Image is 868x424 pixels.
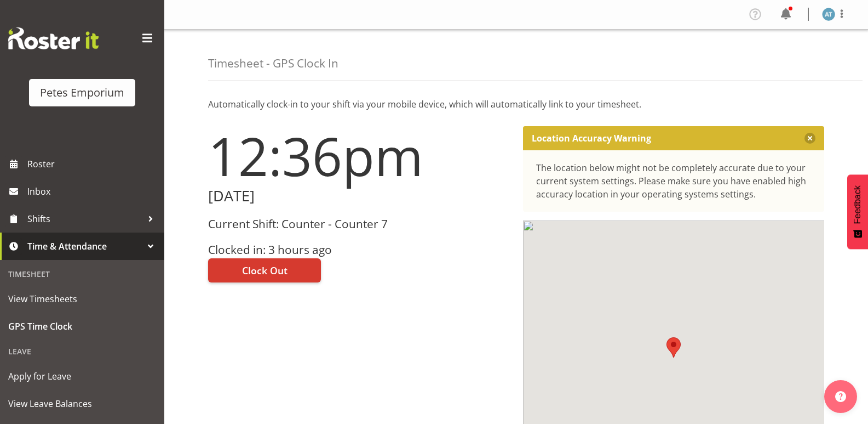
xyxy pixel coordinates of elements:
img: alex-micheal-taniwha5364.jpg [822,8,835,21]
a: Apply for Leave [3,363,162,390]
span: Time & Attendance [27,238,142,255]
button: Close message [804,133,815,144]
a: View Timesheets [3,285,162,313]
span: Feedback [853,185,863,224]
span: View Timesheets [8,291,156,307]
h1: 12:36pm [208,126,510,185]
p: Automatically clock-in to your shift via your mobile device, which will automatically link to you... [208,98,824,111]
a: GPS Time Clock [3,313,162,340]
img: help-xxl-2.png [835,391,846,402]
div: Leave [3,340,162,363]
h2: [DATE] [208,188,510,205]
div: The location below might not be completely accurate due to your current system settings. Please m... [536,161,812,201]
h3: Current Shift: Counter - Counter 7 [208,218,510,230]
span: Inbox [27,183,159,200]
span: Clock Out [242,263,288,278]
button: Feedback - Show survey [847,174,868,249]
div: Petes Emporium [40,84,124,101]
a: View Leave Balances [3,390,162,417]
span: Apply for Leave [8,368,156,385]
div: Timesheet [3,263,162,285]
p: Location Accuracy Warning [532,133,651,144]
button: Clock Out [208,258,321,282]
h3: Clocked in: 3 hours ago [208,244,510,256]
span: View Leave Balances [8,395,156,412]
h4: Timesheet - GPS Clock In [208,57,338,70]
img: Rosterit website logo [8,27,99,49]
span: GPS Time Clock [8,318,156,335]
span: Roster [27,156,159,172]
span: Shifts [27,211,142,227]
